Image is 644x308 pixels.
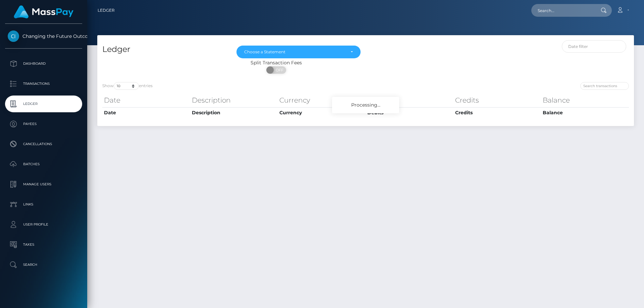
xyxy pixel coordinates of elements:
span: OFF [270,66,287,74]
th: Debits [366,107,453,118]
th: Date [102,107,190,118]
th: Debits [366,94,453,107]
th: Balance [541,107,629,118]
a: Ledger [98,3,115,17]
a: Batches [5,156,82,173]
p: User Profile [8,220,79,230]
a: Taxes [5,236,82,253]
a: User Profile [5,216,82,233]
p: Batches [8,159,79,169]
input: Search... [531,4,594,17]
img: MassPay Logo [14,5,73,18]
a: Links [5,196,82,213]
th: Description [190,94,278,107]
th: Credits [453,107,541,118]
a: Cancellations [5,136,82,152]
p: Dashboard [8,59,79,69]
p: Search [8,260,79,270]
input: Date filter [562,40,627,53]
div: Split Transaction Fees [97,59,455,66]
a: Search [5,256,82,273]
th: Description [190,107,278,118]
div: Processing... [332,97,399,113]
th: Currency [278,107,366,118]
p: Links [8,199,79,209]
img: Changing the Future Outcome Inc [8,30,19,42]
a: Dashboard [5,55,82,72]
p: Cancellations [8,139,79,149]
p: Transactions [8,79,79,89]
button: Choose a Statement [236,46,361,58]
a: Payees [5,116,82,132]
p: Taxes [8,240,79,250]
th: Credits [453,94,541,107]
select: Showentries [114,82,139,90]
th: Currency [278,94,366,107]
th: Date [102,94,190,107]
p: Ledger [8,99,79,109]
div: Choose a Statement [244,49,345,55]
p: Payees [8,119,79,129]
a: Transactions [5,75,82,92]
p: Manage Users [8,179,79,189]
a: Manage Users [5,176,82,193]
th: Balance [541,94,629,107]
span: Changing the Future Outcome Inc [5,33,82,39]
h4: Ledger [102,44,226,55]
a: Ledger [5,96,82,112]
label: Show entries [102,82,153,90]
input: Search transactions [580,82,629,90]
